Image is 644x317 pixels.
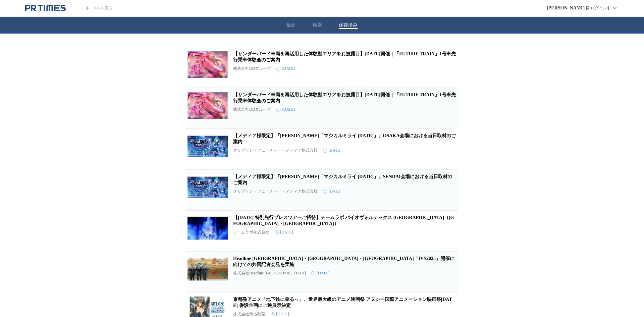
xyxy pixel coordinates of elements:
a: 【メディア様限定】『[PERSON_NAME]「マジカルミライ [DATE]」』OSAKA会場における当日取材のご案内 [233,133,456,144]
img: Headline Japan・京都府・京都市「IVS2025」開催に向けての共同記者会見を実施 [187,256,228,282]
time: [DATE] [276,107,295,112]
button: 最新 [286,22,296,28]
img: 【サンダーバード車両を再活用した体験型エリアをお披露目】9月17日（水）開催｜「FUTURE TRAIN」1号車先行乗車体験会のご案内 [187,51,228,78]
p: 株式会社Headline [GEOGRAPHIC_DATA] [233,270,306,276]
img: 【メディア様限定】『初音ミク「マジカルミライ 2025」』OSAKA会場における当日取材のご案内 [187,133,228,160]
a: 京都発アニメ「地下鉄に乗るっ」、世界最大級のアニメ映画祭 アヌシー国際アニメーション映画祭[DATE] 併設企画に上映展示決定 [233,297,452,308]
time: [DATE] [311,271,330,276]
p: 株式会社DDグループ [233,66,271,71]
p: チームラボ株式会社 [233,229,269,235]
button: 検索 [313,22,322,28]
a: 【サンダーバード車両を再活用した体験型エリアをお披露目】[DATE]開催｜「FUTURE TRAIN」1号車先行乗車体験会のご案内 [233,51,456,62]
time: [DATE] [275,230,293,235]
button: 保存済み [339,22,358,28]
time: [DATE] [323,189,341,194]
img: 【サンダーバード車両を再活用した体験型エリアをお披露目】9月17日（水）開催｜「FUTURE TRAIN」1号車先行乗車体験会のご案内 [187,92,228,119]
img: 【メディア様限定】『初音ミク「マジカルミライ 2025」』SENDAI会場における当日取材のご案内 [187,174,228,201]
a: 【メディア様限定】『[PERSON_NAME]「マジカルミライ [DATE]」』SENDAI会場における当日取材のご案内 [233,174,452,185]
time: [DATE] [276,66,295,71]
p: 株式会社魚雷映蔵 [233,311,265,317]
span: [PERSON_NAME] [547,5,586,11]
a: PR TIMESのトップページはこちら [25,4,66,12]
p: 株式会社DDグループ [233,107,271,112]
p: クリプトン・フューチャー・メディア株式会社 [233,189,318,194]
a: 【[DATE] 特別先行プレスツアーご招待】チームラボ バイオヴォルテックス [GEOGRAPHIC_DATA]（[GEOGRAPHIC_DATA]・[GEOGRAPHIC_DATA]） [233,215,454,226]
time: [DATE] [271,312,289,317]
a: Headline [GEOGRAPHIC_DATA]・[GEOGRAPHIC_DATA]・[GEOGRAPHIC_DATA]「IVS2025」開催に向けての共同記者会見を実施 [233,256,454,267]
a: PR TIMESのトップページはこちら [76,5,112,11]
img: 【8月5日(火) 特別先行プレスツアーご招待】チームラボ バイオヴォルテックス 京都（京都市・南区） [187,215,228,242]
time: [DATE] [323,148,341,153]
a: 【サンダーバード車両を再活用した体験型エリアをお披露目】[DATE]開催｜「FUTURE TRAIN」1号車先行乗車体験会のご案内 [233,92,456,103]
p: クリプトン・フューチャー・メディア株式会社 [233,148,318,153]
